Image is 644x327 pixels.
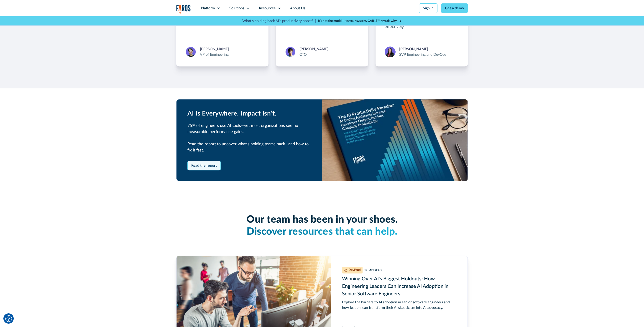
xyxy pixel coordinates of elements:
a: home [176,5,191,14]
div: Platform [201,5,215,11]
div: Resources [259,5,276,11]
div: MIN READ [368,268,382,272]
a: Get a demo [441,3,468,13]
p: 75% of engineers use AI tools—yet most organizations see no measurable performance gains. Read th... [187,123,311,153]
img: Revisit consent button [5,315,12,322]
a: It’s not the model—it’s your system. GAINS™ reveals why [318,19,402,23]
div: VP of Engineering [200,52,229,57]
img: Portrait image of a team member. [285,46,296,57]
div: [PERSON_NAME] [299,46,328,52]
h2: AI Is Everywhere. Impact Isn’t. [187,110,311,118]
h3: Our team has been in your shoes. [176,214,468,238]
img: Logo of the analytics and reporting company Faros. [176,5,191,14]
span: Discover resources that can help. [247,227,397,237]
button: Cookie Settings [5,315,12,322]
div: Explore the barriers to AI adoption in senior software engineers and how leaders can transform th... [342,299,457,310]
h3: Winning Over AI's Biggest Holdouts: How Engineering Leaders Can Increase AI Adoption in Senior So... [342,275,457,298]
div: Solutions [229,5,244,11]
a: Read the report [187,161,221,170]
img: Portrait image of a team member. [185,46,196,57]
div: DevProd [348,268,361,272]
p: What's holding back AI's productivity boost? | [242,18,316,24]
div: 12 [364,268,368,272]
div: [PERSON_NAME] [200,46,229,52]
img: AI Productivity Paradox Report 2025 [322,99,468,181]
img: Winning Over AI's Biggest Holdouts: How Engineering Leaders Can Increase AI Adoption in Senior So... [344,268,348,272]
div: SVP Engineering and DevOps [399,52,446,57]
strong: It’s not the model—it’s your system. GAINS™ reveals why [318,19,397,23]
a: Sign in [419,3,437,13]
div: [PERSON_NAME] [399,46,446,52]
div: CTO [299,52,328,57]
